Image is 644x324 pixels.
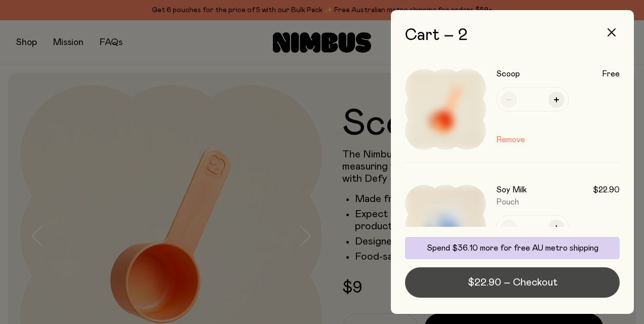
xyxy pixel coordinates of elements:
[496,69,520,79] h3: Scoop
[405,26,620,45] h2: Cart – 2
[602,69,620,79] span: Free
[405,267,620,298] button: $22.90 – Checkout
[411,243,614,253] p: Spend $36.10 more for free AU metro shipping
[593,185,620,195] span: $22.90
[496,198,519,206] span: Pouch
[468,275,557,290] span: $22.90 – Checkout
[496,134,525,146] button: Remove
[496,185,527,195] h3: Soy Milk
